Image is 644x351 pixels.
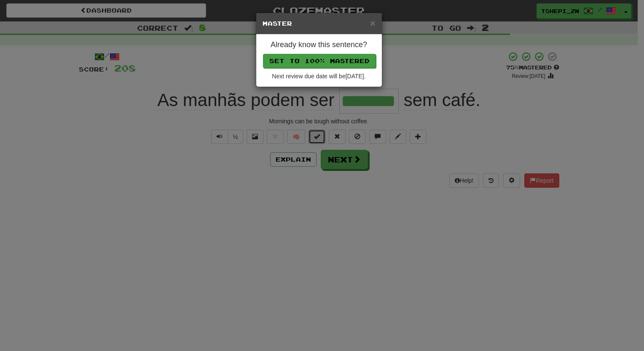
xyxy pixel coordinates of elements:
[263,54,376,68] button: Set to 100% Mastered
[263,19,376,28] h5: Master
[263,72,376,80] div: Next review due date will be [DATE] .
[263,41,376,49] h4: Already know this sentence?
[370,19,375,27] button: Close
[370,18,375,28] span: ×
